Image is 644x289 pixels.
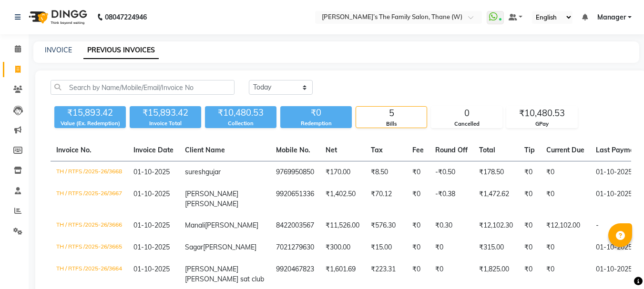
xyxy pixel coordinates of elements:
img: logo [24,4,90,30]
div: ₹15,893.42 [54,106,126,120]
td: ₹70.12 [365,183,407,215]
span: Mobile No. [276,146,310,154]
td: ₹8.50 [365,161,407,184]
div: ₹10,480.53 [205,106,276,120]
td: ₹0.30 [429,215,473,237]
td: ₹170.00 [320,161,365,184]
td: TH / RTFS /2025-26/3667 [51,183,128,215]
span: Current Due [546,146,584,154]
iframe: chat widget [604,251,634,279]
td: ₹0 [407,161,429,184]
span: Sagar [185,243,203,251]
span: [PERSON_NAME] [203,243,256,251]
div: Cancelled [431,120,502,128]
div: Bills [356,120,427,128]
td: ₹1,472.62 [473,183,519,215]
td: ₹0 [541,161,590,184]
td: ₹0 [519,237,541,259]
span: Tax [371,146,383,154]
span: Invoice No. [56,146,92,154]
td: ₹0 [407,183,429,215]
span: Client Name [185,146,225,154]
span: [PERSON_NAME] [205,221,258,229]
div: 0 [431,107,502,120]
td: ₹300.00 [320,237,365,259]
span: Manager [597,12,626,22]
td: ₹0 [519,183,541,215]
td: ₹0 [519,161,541,184]
td: ₹11,526.00 [320,215,365,237]
span: Fee [412,146,424,154]
b: 08047224946 [105,4,147,30]
span: [PERSON_NAME] [185,265,238,273]
td: ₹315.00 [473,237,519,259]
span: 01-10-2025 [133,189,170,198]
div: ₹15,893.42 [130,106,201,120]
span: [PERSON_NAME] sat club [185,275,264,283]
div: Value (Ex. Redemption) [54,120,126,128]
div: Invoice Total [130,120,201,128]
div: Collection [205,120,276,128]
td: TH / RTFS /2025-26/3666 [51,215,128,237]
td: ₹0 [541,183,590,215]
td: ₹15.00 [365,237,407,259]
td: ₹0 [519,215,541,237]
span: [PERSON_NAME] [185,199,238,208]
span: Net [326,146,337,154]
span: 01-10-2025 [133,243,170,251]
a: INVOICE [45,46,72,54]
span: suresh [185,168,205,176]
td: -₹0.50 [429,161,473,184]
span: Round Off [435,146,468,154]
div: GPay [507,120,577,128]
td: 9769950850 [270,161,320,184]
td: 8422003567 [270,215,320,237]
td: TH / RTFS /2025-26/3668 [51,161,128,184]
span: Tip [524,146,535,154]
td: -₹0.38 [429,183,473,215]
td: TH / RTFS /2025-26/3665 [51,237,128,259]
td: ₹178.50 [473,161,519,184]
span: Manali [185,221,205,229]
span: Total [479,146,495,154]
span: Invoice Date [133,146,174,154]
td: ₹0 [429,237,473,259]
td: ₹12,102.30 [473,215,519,237]
div: ₹10,480.53 [507,107,577,120]
span: 01-10-2025 [133,168,170,176]
span: gujar [205,168,221,176]
td: ₹1,402.50 [320,183,365,215]
td: 9920651336 [270,183,320,215]
td: ₹576.30 [365,215,407,237]
div: Redemption [280,120,352,128]
input: Search by Name/Mobile/Email/Invoice No [51,80,235,95]
span: 01-10-2025 [133,265,170,273]
td: ₹0 [541,237,590,259]
td: ₹12,102.00 [541,215,590,237]
span: 01-10-2025 [133,221,170,229]
td: 7021279630 [270,237,320,259]
span: [PERSON_NAME] [185,189,238,198]
div: 5 [356,107,427,120]
div: ₹0 [280,106,352,120]
a: PREVIOUS INVOICES [83,42,159,59]
td: ₹0 [407,215,429,237]
td: ₹0 [407,237,429,259]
